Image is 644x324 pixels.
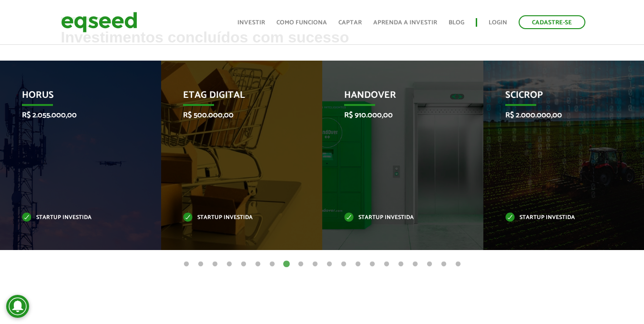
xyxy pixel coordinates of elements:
button: 18 of 20 [425,260,434,269]
button: 20 of 20 [453,260,463,269]
p: Startup investida [505,215,608,220]
a: Aprenda a investir [373,20,437,26]
a: Login [489,20,507,26]
a: Cadastre-se [519,15,585,29]
button: 2 of 20 [196,260,205,269]
button: 4 of 20 [225,260,234,269]
button: 3 of 20 [210,260,220,269]
button: 1 of 20 [182,260,191,269]
img: EqSeed [61,10,137,35]
a: Como funciona [276,20,327,26]
a: Investir [237,20,265,26]
button: 5 of 20 [239,260,248,269]
button: 10 of 20 [310,260,320,269]
button: 7 of 20 [267,260,277,269]
button: 16 of 20 [396,260,406,269]
p: R$ 2.000.000,00 [505,111,608,120]
button: 19 of 20 [439,260,449,269]
button: 14 of 20 [368,260,377,269]
p: HandOver [344,90,447,106]
button: 15 of 20 [382,260,391,269]
p: Startup investida [183,215,286,220]
p: R$ 500.000,00 [183,111,286,120]
button: 8 of 20 [282,260,291,269]
p: SciCrop [505,90,608,106]
p: Startup investida [22,215,125,220]
p: HORUS [22,90,125,106]
button: 6 of 20 [253,260,263,269]
button: 12 of 20 [339,260,348,269]
a: Blog [449,20,464,26]
p: Etag Digital [183,90,286,106]
a: Captar [338,20,362,26]
p: R$ 910.000,00 [344,111,447,120]
button: 11 of 20 [325,260,334,269]
p: Startup investida [344,215,447,220]
button: 17 of 20 [410,260,420,269]
button: 13 of 20 [353,260,363,269]
button: 9 of 20 [296,260,306,269]
p: R$ 2.055.000,00 [22,111,125,120]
